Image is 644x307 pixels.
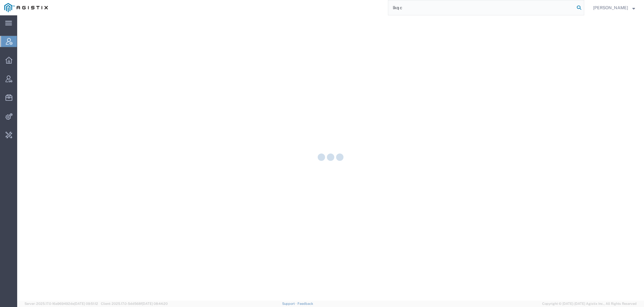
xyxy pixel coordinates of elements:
[4,3,48,12] img: logo
[142,302,168,305] span: [DATE] 08:44:20
[282,302,297,305] a: Support
[593,4,635,11] button: [PERSON_NAME]
[542,301,637,306] span: Copyright © [DATE]-[DATE] Agistix Inc., All Rights Reserved
[593,4,628,11] span: Kaitlyn Hostetler
[25,302,98,305] span: Server: 2025.17.0-16a969492de
[297,302,313,305] a: Feedback
[101,302,168,305] span: Client: 2025.17.0-5dd568f
[388,0,575,15] input: Search for shipment number, reference number
[74,302,98,305] span: [DATE] 09:51:12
